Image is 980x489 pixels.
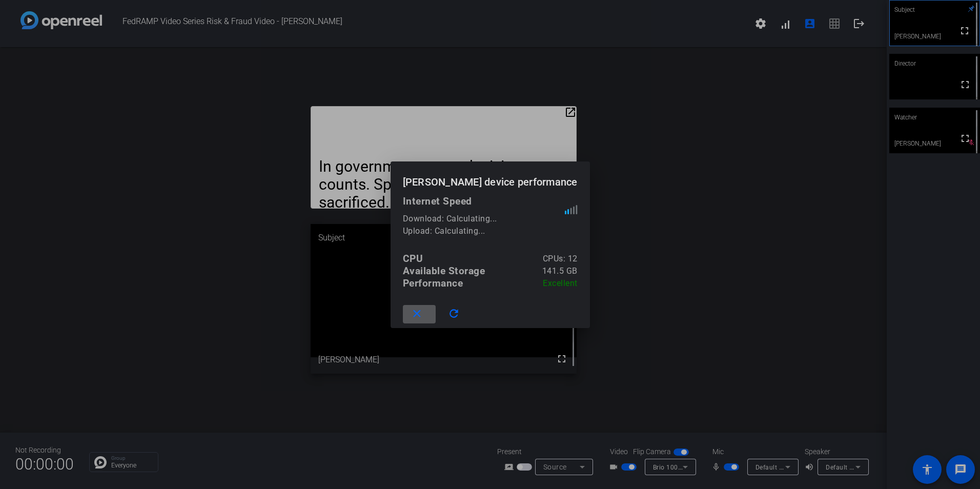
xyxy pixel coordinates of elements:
div: Available Storage [403,265,485,277]
h1: [PERSON_NAME] device performance [391,161,590,195]
div: Internet Speed [403,195,578,208]
div: Performance [403,277,463,290]
div: Excellent [543,277,578,290]
div: Download: Calculating... [403,213,565,225]
div: CPU [403,253,423,265]
div: Upload: Calculating... [403,225,565,237]
mat-icon: refresh [447,308,460,320]
mat-icon: close [411,308,423,320]
div: 141.5 GB [542,265,578,277]
div: CPUs: 12 [543,253,578,265]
